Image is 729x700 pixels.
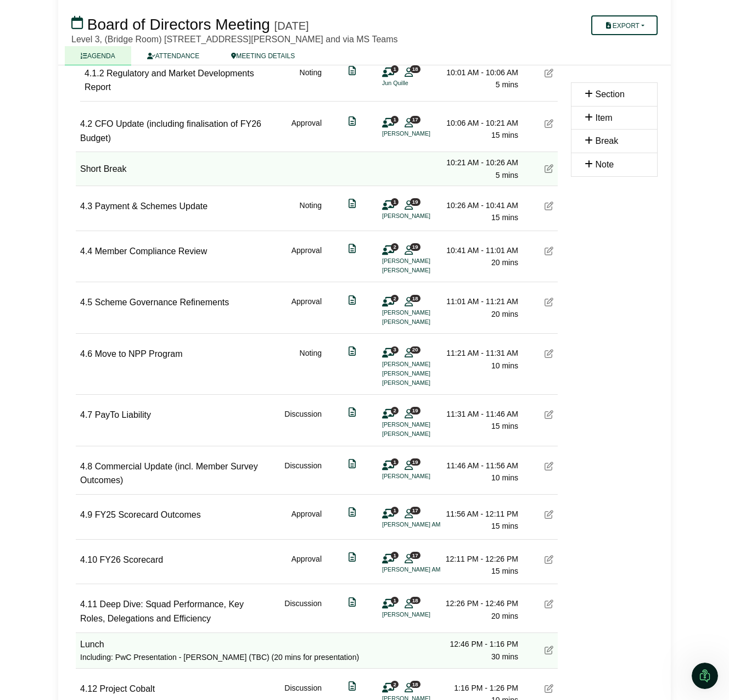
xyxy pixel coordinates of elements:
[410,597,420,604] span: 18
[441,117,518,129] div: 10:06 AM - 10:21 AM
[595,113,612,122] span: Item
[441,553,518,565] div: 12:11 PM - 12:26 PM
[441,408,518,420] div: 11:31 AM - 11:46 AM
[591,15,658,35] button: Export
[382,472,464,481] li: [PERSON_NAME]
[441,460,518,472] div: 11:46 AM - 11:56 AM
[95,247,208,256] span: Member Compliance Review
[87,16,270,33] span: Board of Directors Meeting
[291,553,322,578] div: Approval
[410,295,420,302] span: 18
[491,213,518,222] span: 15 mins
[595,136,618,145] span: Break
[382,520,464,529] li: [PERSON_NAME] AM
[441,682,518,694] div: 1:16 PM - 1:26 PM
[80,247,92,256] span: 4.4
[491,422,518,430] span: 15 mins
[382,79,464,88] li: Jun Quille
[391,552,399,559] span: 1
[441,156,518,169] div: 10:21 AM - 10:26 AM
[85,69,254,92] span: Regulatory and Market Developments Report
[80,651,359,663] div: Including: PwC Presentation - [PERSON_NAME] (TBC) (20 mins for presentation)
[80,600,97,609] span: 4.11
[491,258,518,267] span: 20 mins
[80,600,244,623] span: Deep Dive: Squad Performance, Key Roles, Delegations and Efficiency
[80,684,97,693] span: 4.12
[391,458,399,466] span: 1
[382,308,464,317] li: [PERSON_NAME]
[391,597,399,604] span: 1
[410,458,420,466] span: 19
[65,46,131,65] a: AGENDA
[410,65,420,72] span: 18
[391,198,399,205] span: 1
[80,119,92,128] span: 4.2
[274,19,309,32] div: [DATE]
[410,116,420,123] span: 17
[80,164,126,173] span: Short Break
[80,462,92,471] span: 4.8
[391,681,399,688] span: 2
[215,46,311,65] a: MEETING DETAILS
[491,361,518,370] span: 10 mins
[80,640,104,649] span: Lunch
[100,684,155,693] span: Project Cobalt
[441,638,518,650] div: 12:46 PM - 1:16 PM
[80,349,92,359] span: 4.6
[491,522,518,530] span: 15 mins
[291,508,322,533] div: Approval
[80,555,97,564] span: 4.10
[291,295,322,327] div: Approval
[441,597,518,609] div: 12:26 PM - 12:46 PM
[491,567,518,575] span: 15 mins
[300,199,322,224] div: Noting
[95,349,183,359] span: Move to NPP Program
[441,295,518,307] div: 11:01 AM - 11:21 AM
[80,410,92,419] span: 4.7
[496,171,518,180] span: 5 mins
[80,298,92,307] span: 4.5
[441,66,518,79] div: 10:01 AM - 10:06 AM
[410,346,420,354] span: 20
[291,117,322,145] div: Approval
[300,66,322,94] div: Noting
[410,681,420,688] span: 18
[496,80,518,89] span: 5 mins
[382,565,464,574] li: [PERSON_NAME] AM
[692,663,718,689] iframe: Intercom live chat
[410,243,420,250] span: 19
[391,295,399,302] span: 2
[95,410,151,419] span: PayTo Liability
[80,119,261,143] span: CFO Update (including finalisation of FY26 Budget)
[85,69,104,78] span: 4.1.2
[441,199,518,211] div: 10:26 AM - 10:41 AM
[382,429,464,439] li: [PERSON_NAME]
[441,508,518,520] div: 11:56 AM - 12:11 PM
[382,211,464,221] li: [PERSON_NAME]
[382,256,464,266] li: [PERSON_NAME]
[491,473,518,482] span: 10 mins
[441,347,518,359] div: 11:21 AM - 11:31 AM
[410,507,420,514] span: 17
[391,407,399,414] span: 2
[410,552,420,559] span: 17
[410,407,420,414] span: 19
[391,116,399,123] span: 1
[491,612,518,620] span: 20 mins
[595,160,614,169] span: Note
[71,35,398,44] span: Level 3, (Bridge Room) [STREET_ADDRESS][PERSON_NAME] and via MS Teams
[284,597,322,625] div: Discussion
[95,298,229,307] span: Scheme Governance Refinements
[382,317,464,327] li: [PERSON_NAME]
[391,243,399,250] span: 2
[391,65,399,72] span: 1
[382,378,464,388] li: [PERSON_NAME]
[300,347,322,388] div: Noting
[382,610,464,619] li: [PERSON_NAME]
[382,369,464,378] li: [PERSON_NAME]
[595,89,624,99] span: Section
[382,129,464,138] li: [PERSON_NAME]
[95,201,208,211] span: Payment & Schemes Update
[391,346,399,354] span: 3
[80,510,92,519] span: 4.9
